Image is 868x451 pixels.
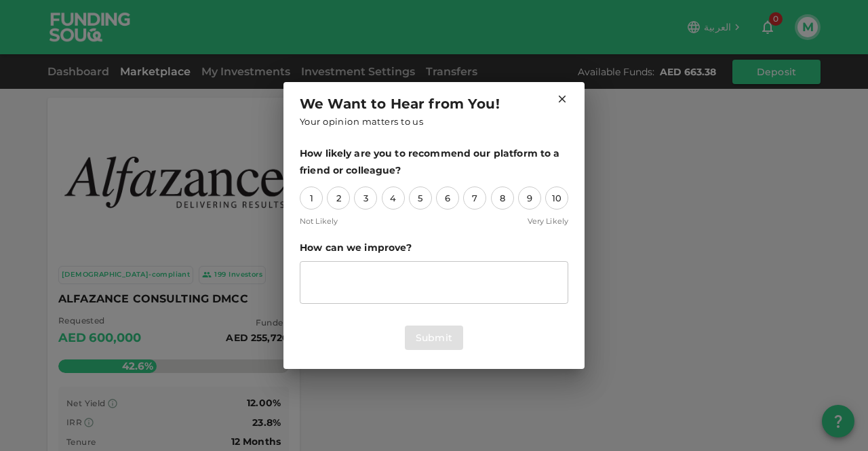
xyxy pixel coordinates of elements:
span: We Want to Hear from You! [300,93,500,115]
span: How likely are you to recommend our platform to a friend or colleague? [300,145,568,178]
div: 5 [409,187,432,210]
textarea: suggestion [309,267,559,298]
span: Very Likely [528,215,568,228]
div: 6 [436,187,459,210]
div: 9 [518,187,541,210]
span: Your opinion matters to us [300,115,423,130]
div: 2 [327,187,350,210]
span: How can we improve? [300,239,568,256]
div: 7 [463,187,486,210]
div: 1 [300,187,323,210]
div: 4 [382,187,405,210]
div: 10 [545,187,568,210]
div: 8 [491,187,514,210]
span: Not Likely [300,215,338,228]
div: 3 [354,187,377,210]
div: suggestion [300,261,568,304]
